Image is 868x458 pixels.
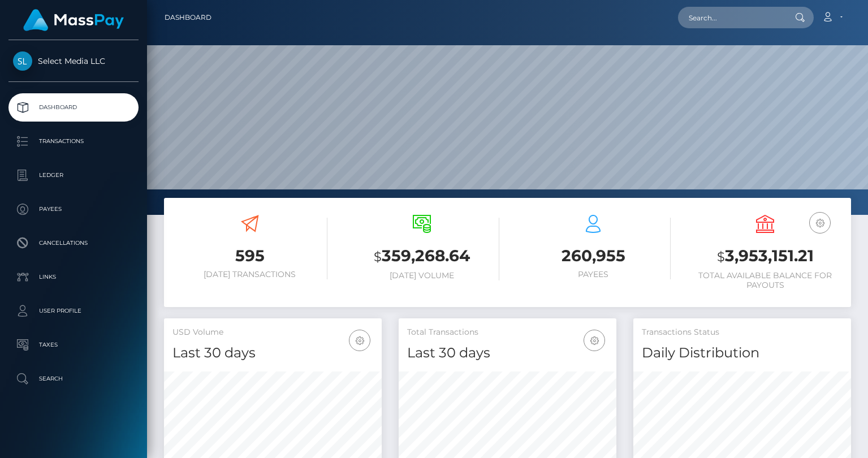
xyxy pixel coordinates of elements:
[344,271,499,280] h6: [DATE] Volume
[516,270,671,279] h6: Payees
[8,195,139,223] a: Payees
[717,249,725,265] small: $
[8,161,139,189] a: Ledger
[13,201,134,218] p: Payees
[13,370,134,387] p: Search
[13,336,134,353] p: Taxes
[516,245,671,267] h3: 260,955
[13,51,32,71] img: Select Media LLC
[407,327,608,338] h5: Total Transactions
[678,7,784,28] input: Search...
[344,245,499,268] h3: 359,268.64
[13,133,134,150] p: Transactions
[172,270,327,279] h6: [DATE] Transactions
[8,297,139,325] a: User Profile
[8,127,139,155] a: Transactions
[13,235,134,252] p: Cancellations
[8,93,139,122] a: Dashboard
[374,249,382,265] small: $
[23,9,124,31] img: MassPay Logo
[8,263,139,291] a: Links
[688,271,843,290] h6: Total Available Balance for Payouts
[165,6,211,29] a: Dashboard
[8,229,139,257] a: Cancellations
[688,245,843,268] h3: 3,953,151.21
[172,343,373,363] h4: Last 30 days
[13,167,134,184] p: Ledger
[642,343,843,363] h4: Daily Distribution
[407,343,608,363] h4: Last 30 days
[8,331,139,359] a: Taxes
[172,327,373,338] h5: USD Volume
[8,365,139,393] a: Search
[8,56,139,66] span: Select Media LLC
[172,245,327,267] h3: 595
[642,327,843,338] h5: Transactions Status
[13,99,134,116] p: Dashboard
[13,303,134,319] p: User Profile
[13,269,134,286] p: Links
